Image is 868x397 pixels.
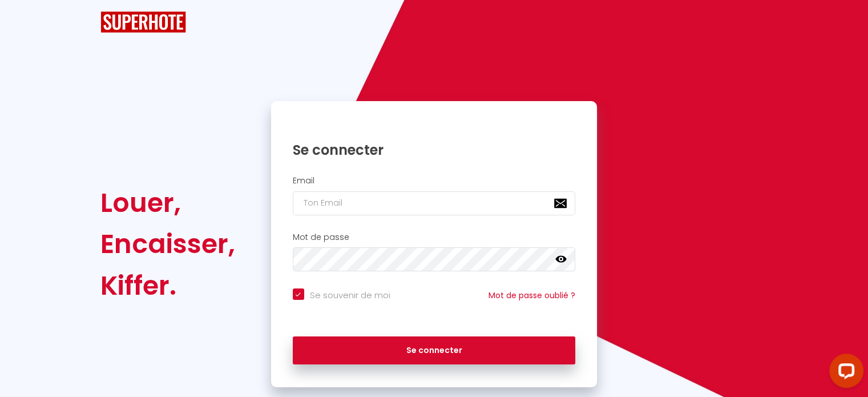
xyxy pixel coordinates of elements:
[293,176,576,186] h2: Email
[100,11,186,33] img: SuperHote logo
[100,223,235,264] div: Encaisser,
[293,336,576,365] button: Se connecter
[820,349,868,397] iframe: LiveChat chat widget
[488,290,575,301] a: Mot de passe oublié ?
[100,182,235,223] div: Louer,
[100,265,235,306] div: Kiffer.
[293,191,576,215] input: Ton Email
[293,141,576,159] h1: Se connecter
[293,232,576,242] h2: Mot de passe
